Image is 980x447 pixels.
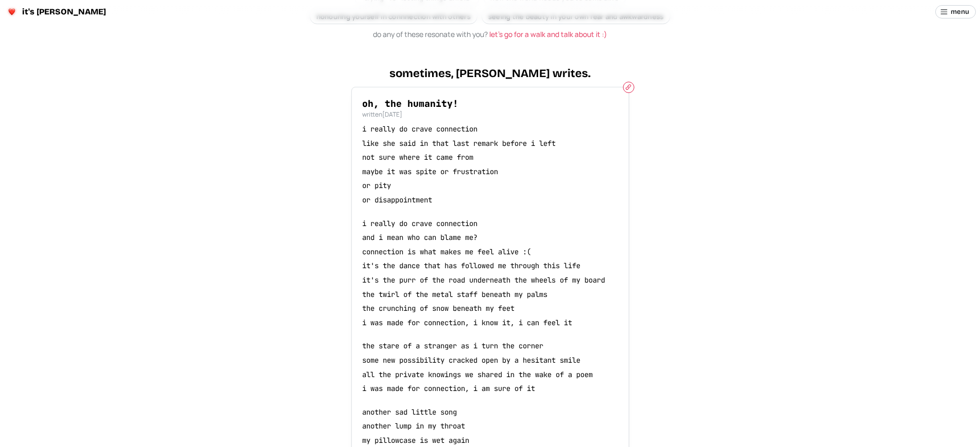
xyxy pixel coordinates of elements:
[362,318,618,328] p: i was made for connection, i know it, i can feel it
[362,407,618,418] p: another sad little song
[488,12,664,21] span: seeing the beauty in your own fear and awkwardness
[22,8,106,16] span: it's [PERSON_NAME]
[362,370,618,380] p: all the private knowings we shared in the wake of a poem
[362,290,618,300] p: the twirl of the metal staff beneath my palms
[362,421,618,432] p: another lump in my throat
[316,12,471,21] span: honouring yourself in connnection with others
[362,153,618,163] p: not sure where it came from
[382,110,402,119] time: [DATE]
[362,110,618,119] p: written
[373,29,607,40] p: do any of these resonate with you?
[389,66,591,82] h2: sometimes, [PERSON_NAME] writes.
[362,436,618,446] p: my pillowcase is wet again
[6,6,18,18] img: logo-circle-Chuufevo.png
[362,233,618,243] p: and i mean who can blame me?
[489,29,607,39] a: let's go for a walk and talk about it :)
[362,356,618,366] p: some new possibility cracked open by a hesitant smile
[362,124,618,135] p: i really do crave connection
[4,4,112,20] a: it's [PERSON_NAME]
[362,98,618,109] h3: oh, the humanity!
[362,139,618,149] p: like she said in that last remark before i left
[362,275,618,286] p: it's the purr of the road underneath the wheels of my board
[362,181,618,191] p: or pity
[362,195,618,206] p: or disappointment
[362,219,618,229] p: i really do crave connection
[362,167,618,177] p: maybe it was spite or frustration
[362,261,618,271] p: it's the dance that has followed me through this life
[951,6,969,18] span: menu
[362,304,618,314] p: the crunching of snow beneath my feet
[362,384,618,394] p: i was made for connection, i am sure of it
[362,341,618,351] p: the stare of a stranger as i turn the corner
[362,247,618,257] p: connection is what makes me feel alive :(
